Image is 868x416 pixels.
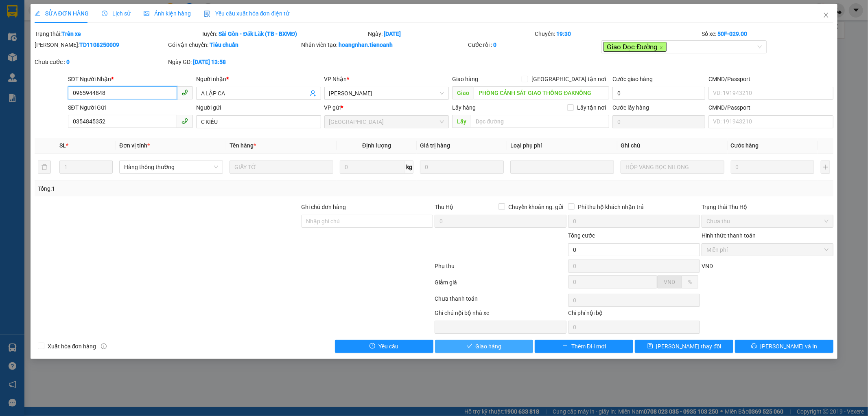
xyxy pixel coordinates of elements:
div: SĐT Người Nhận [68,75,193,84]
div: Chuyến: [534,29,701,38]
div: Tuyến: [201,29,367,38]
input: Ghi Chú [621,161,724,174]
span: save [647,343,653,350]
th: Loại phụ phí [507,138,617,154]
span: Yêu cầu xuất hóa đơn điện tử [204,10,290,17]
span: phone [181,118,188,124]
span: Ảnh kiện hàng [144,10,191,17]
button: save[PERSON_NAME] thay đổi [635,340,733,353]
b: 50F-029.00 [717,31,747,37]
span: SỬA ĐƠN HÀNG [35,10,89,17]
span: clock-circle [102,11,107,16]
span: exclamation-circle [370,343,375,350]
button: delete [38,161,51,174]
div: Người gửi [196,103,321,112]
div: Ngày GD: [168,57,300,66]
div: Nhân viên tạo: [302,40,467,49]
b: [DATE] [384,31,401,37]
input: Cước giao hàng [612,87,705,100]
div: CMND/Passport [708,103,833,112]
span: SL [59,142,66,149]
span: Giao Dọc Đường [603,42,666,52]
input: 0 [731,161,815,174]
span: printer [751,343,757,350]
div: Người nhận [196,75,321,84]
span: Lấy [452,115,471,128]
input: Cước lấy hàng [612,115,705,128]
b: [DATE] 13:58 [193,59,226,65]
b: TD1108250009 [79,42,119,48]
span: [PERSON_NAME] thay đổi [656,342,722,351]
span: kg [405,161,413,174]
div: CMND/Passport [708,75,833,84]
input: VD: Bàn, Ghế [230,161,333,174]
b: Sài Gòn - Đăk Lăk (TB - BXMĐ) [219,31,297,37]
button: printer[PERSON_NAME] và In [735,340,833,353]
span: plus [562,343,568,350]
span: [GEOGRAPHIC_DATA] tận nơi [528,75,609,84]
span: Tên hàng [230,142,256,149]
span: Giao hàng [452,76,478,82]
button: exclamation-circleYêu cầu [335,340,433,353]
input: 0 [420,161,504,174]
b: Trên xe [61,31,81,37]
div: Gói vận chuyển: [168,40,300,49]
span: close [823,12,829,18]
div: Số xe: [701,29,834,38]
div: Ghi chú nội bộ nhà xe [435,308,566,321]
div: Chưa thanh toán [434,294,568,308]
span: Giá trị hàng [420,142,450,149]
b: 0 [493,42,496,48]
span: VP Nhận [324,76,347,82]
b: 0 [66,59,70,65]
img: icon [204,11,210,17]
div: Ngày: [367,29,534,38]
b: Tiêu chuẩn [210,42,238,48]
div: VP gửi [324,103,449,112]
button: plusThêm ĐH mới [535,340,633,353]
span: % [688,279,692,285]
input: Dọc đường [471,115,609,128]
span: Giao [452,86,474,99]
span: picture [144,11,149,16]
span: phone [181,89,188,96]
input: Ghi chú đơn hàng [302,215,433,228]
span: Thêm ĐH mới [571,342,606,351]
div: SĐT Người Gửi [68,103,193,112]
button: Close [815,4,837,27]
button: checkGiao hàng [435,340,533,353]
span: user-add [310,90,316,97]
span: Chưa thu [706,215,829,227]
div: Tổng: 1 [38,184,335,193]
span: Chuyển khoản ng. gửi [505,202,566,211]
span: Định lượng [362,142,391,149]
span: Miễn phí [706,244,829,256]
div: Chưa cước : [35,57,166,66]
span: Yêu cầu [378,342,398,351]
div: Chi phí nội bộ [568,308,700,321]
span: Phí thu hộ khách nhận trả [575,202,647,211]
label: Cước giao hàng [612,76,653,82]
span: Cước hàng [731,142,759,149]
label: Cước lấy hàng [612,104,649,111]
span: Lịch sử [102,10,131,17]
span: Tổng cước [568,232,595,239]
span: Hàng thông thường [124,161,218,173]
span: [PERSON_NAME] và In [760,342,817,351]
input: Dọc đường [474,86,609,99]
span: info-circle [101,343,107,349]
span: check [467,343,472,350]
button: plus [821,161,830,174]
div: [PERSON_NAME]: [35,40,166,49]
span: Đơn vị tính [119,142,150,149]
th: Ghi chú [617,138,728,154]
span: Xuất hóa đơn hàng [44,342,100,351]
div: Trạng thái: [34,29,201,38]
span: Cư Kuin [329,87,444,99]
span: Thủ Đức [329,116,444,128]
span: Giao hàng [476,342,502,351]
div: Phụ thu [434,262,568,276]
label: Hình thức thanh toán [702,232,756,239]
span: close [659,46,663,50]
span: Lấy tận nơi [574,103,609,112]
